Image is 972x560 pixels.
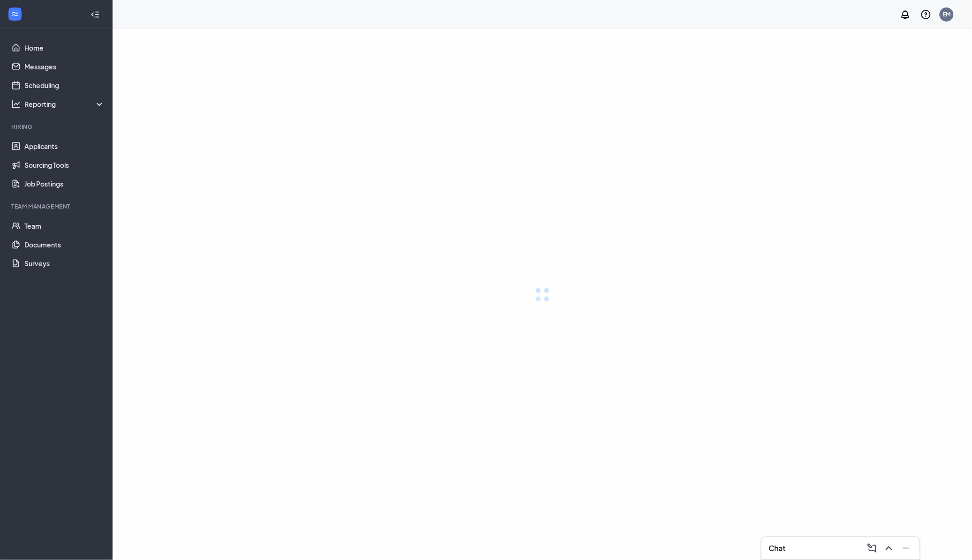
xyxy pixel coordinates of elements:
[864,541,879,556] button: ComposeMessage
[867,543,878,554] svg: ComposeMessage
[10,9,20,19] svg: WorkstreamLogo
[90,10,100,19] svg: Collapse
[11,202,103,210] div: Team Management
[11,99,21,109] svg: Analysis
[11,123,103,131] div: Hiring
[24,156,105,174] a: Sourcing Tools
[24,254,105,273] a: Surveys
[24,38,105,57] a: Home
[24,57,105,76] a: Messages
[24,217,105,235] a: Team
[24,137,105,156] a: Applicants
[24,99,105,109] div: Reporting
[883,543,895,554] svg: ChevronUp
[769,543,786,553] h3: Chat
[24,174,105,193] a: Job Postings
[920,9,932,20] svg: QuestionInfo
[24,235,105,254] a: Documents
[900,543,912,554] svg: Minimize
[900,9,911,20] svg: Notifications
[881,541,896,556] button: ChevronUp
[897,541,912,556] button: Minimize
[943,10,951,18] div: EM
[24,76,105,95] a: Scheduling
